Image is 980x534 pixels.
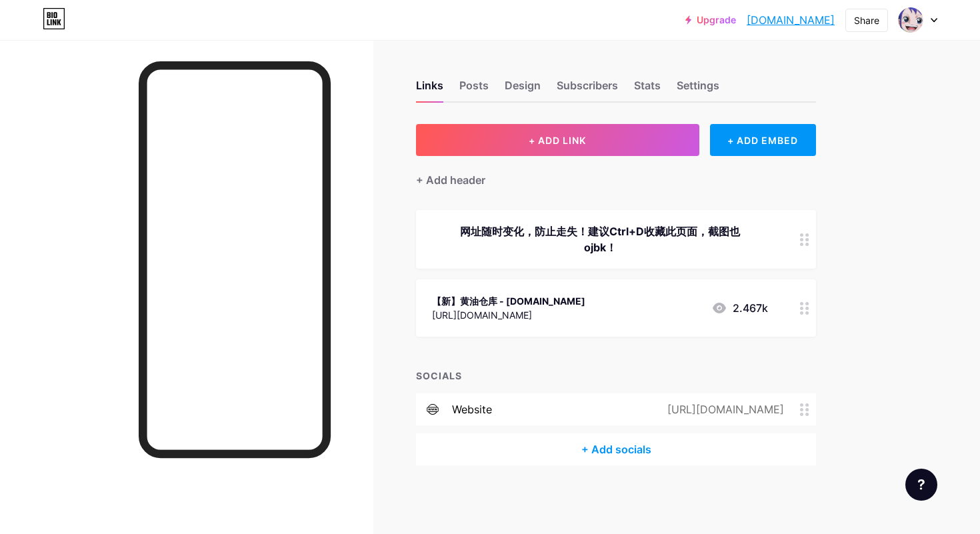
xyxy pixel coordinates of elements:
div: Links [416,77,443,101]
div: Stats [634,77,661,101]
img: lakechen [898,7,923,33]
div: Share [854,13,879,27]
div: + ADD EMBED [710,124,816,156]
div: website [452,401,492,417]
a: [DOMAIN_NAME] [747,12,835,28]
div: 网址随时变化，防止走失！建议Ctrl+D收藏此页面，截图也ojbk！ [432,223,768,255]
a: Upgrade [685,15,736,25]
div: + Add header [416,172,485,188]
button: + ADD LINK [416,124,699,156]
div: Settings [677,77,719,101]
div: + Add socials [416,433,816,465]
div: [URL][DOMAIN_NAME] [432,308,585,322]
div: 【新】黄油仓库 - [DOMAIN_NAME] [432,294,585,308]
div: [URL][DOMAIN_NAME] [646,401,800,417]
span: + ADD LINK [529,135,586,146]
div: Design [505,77,541,101]
div: Posts [459,77,489,101]
div: SOCIALS [416,369,816,383]
div: 2.467k [711,300,768,316]
div: Subscribers [557,77,618,101]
